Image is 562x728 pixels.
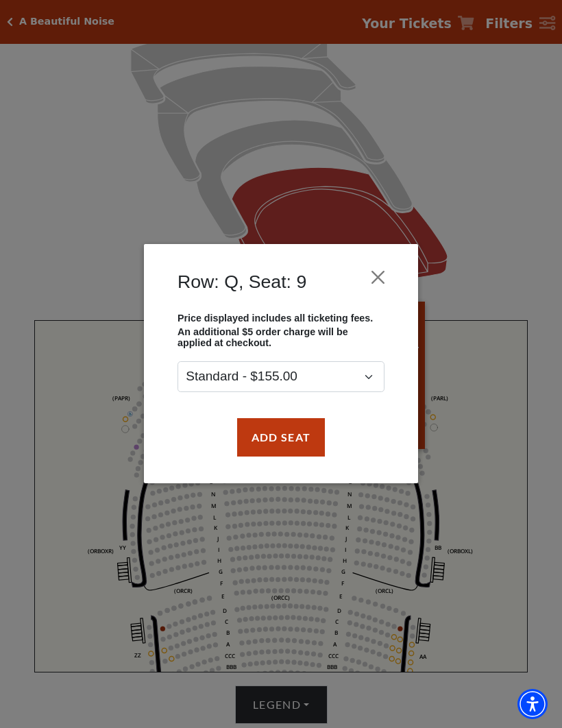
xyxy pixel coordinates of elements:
[517,689,548,719] div: Accessibility Menu
[178,271,306,293] h4: Row: Q, Seat: 9
[365,265,391,291] button: Close
[178,313,384,324] p: Price displayed includes all ticketing fees.
[178,327,384,349] p: An additional $5 order charge will be applied at checkout.
[237,418,325,457] button: Add Seat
